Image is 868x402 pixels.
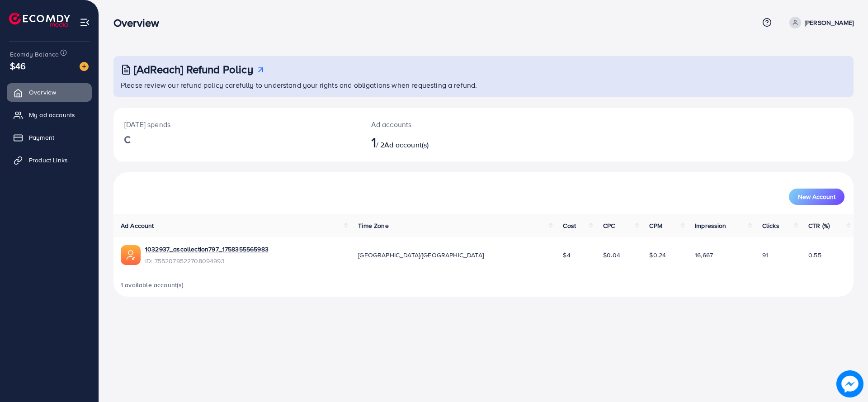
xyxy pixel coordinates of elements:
p: Ad accounts [371,119,534,130]
span: $46 [10,59,26,72]
img: image [80,62,89,71]
span: $4 [563,251,570,260]
span: 1 available account(s) [121,280,184,289]
img: logo [9,13,70,27]
a: Product Links [7,151,92,169]
span: CTR (%) [808,221,830,230]
span: 91 [762,251,768,260]
span: Impression [695,221,726,230]
img: image [836,370,863,397]
span: Time Zone [358,221,388,230]
span: My ad accounts [29,110,75,119]
span: Payment [29,133,54,142]
button: New Account [789,189,844,205]
h3: Overview [113,16,166,29]
a: Overview [7,83,92,101]
img: ic-ads-acc.e4c84228.svg [121,245,141,265]
span: Ad Account [121,221,154,230]
a: 1032937_ascollection797_1758355565983 [145,245,269,254]
span: 0.55 [808,251,821,260]
span: CPM [649,221,662,230]
p: [PERSON_NAME] [805,17,854,28]
a: [PERSON_NAME] [786,17,854,28]
span: Cost [563,221,576,230]
span: New Account [798,194,835,200]
span: Overview [29,88,56,97]
a: My ad accounts [7,106,92,124]
p: [DATE] spends [124,119,349,130]
a: Payment [7,128,92,147]
span: $0.24 [649,251,666,260]
img: menu [80,17,90,28]
span: Ecomdy Balance [10,50,59,59]
h2: / 2 [371,133,534,151]
h3: [AdReach] Refund Policy [134,63,253,76]
span: 1 [371,132,376,152]
span: Clicks [762,221,779,230]
span: Product Links [29,156,68,165]
span: 16,667 [695,251,713,260]
span: ID: 7552079522708094993 [145,256,269,265]
span: Ad account(s) [384,140,429,150]
span: $0.04 [603,251,620,260]
p: Please review our refund policy carefully to understand your rights and obligations when requesti... [121,80,848,90]
span: [GEOGRAPHIC_DATA]/[GEOGRAPHIC_DATA] [358,251,484,260]
span: CPC [603,221,615,230]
